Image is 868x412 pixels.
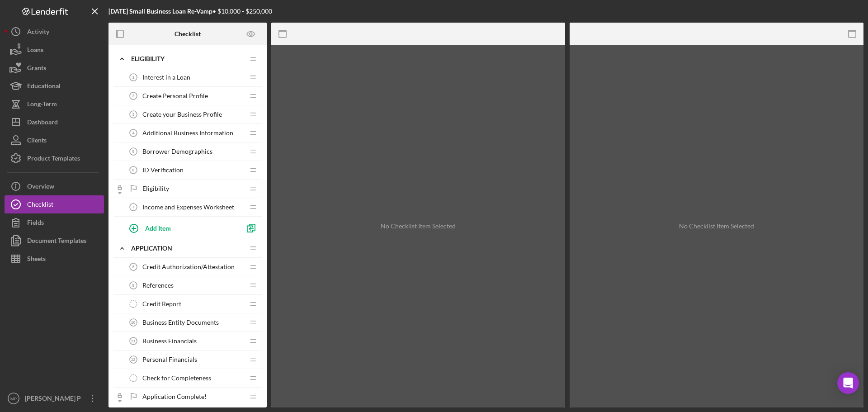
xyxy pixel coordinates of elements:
div: Product Templates [27,149,80,170]
div: Fields [27,213,44,234]
button: Dashboard [5,113,104,131]
button: Fields [5,213,104,232]
span: Check for Completeness [142,374,211,382]
tspan: 10 [131,320,136,325]
span: Create your Business Profile [142,111,222,118]
span: Business Financials [142,337,197,345]
div: No Checklist Item Selected [381,223,456,230]
button: Clients [5,131,104,149]
div: Overview [27,177,54,198]
b: Checklist [175,30,201,38]
div: Sheets [27,250,46,270]
tspan: 8 [132,265,135,269]
div: [PERSON_NAME] P [23,389,81,410]
div: Add Item [145,219,171,237]
span: Eligibility [142,185,169,192]
span: Additional Business Information [142,129,233,137]
tspan: 7 [132,205,135,209]
button: Activity [5,23,104,41]
span: Personal Financials [142,356,197,363]
button: Grants [5,59,104,77]
button: MP[PERSON_NAME] P [5,389,104,407]
button: Product Templates [5,149,104,167]
button: Add Item [122,219,240,237]
div: No Checklist Item Selected [679,223,754,230]
tspan: 9 [132,283,135,288]
div: Checklist [27,195,53,216]
button: Overview [5,177,104,195]
span: Credit Report [142,300,181,308]
div: Clients [27,131,47,152]
div: Eligibility [131,55,244,62]
span: References [142,282,174,289]
span: Business Entity Documents [142,319,219,326]
tspan: 3 [132,112,135,117]
span: Interest in a Loan [142,74,190,81]
button: Checklist [5,195,104,213]
div: Application [131,245,244,252]
button: Document Templates [5,232,104,250]
button: Preview as [241,24,261,44]
div: Educational [27,77,61,97]
span: ID Verification [142,166,184,174]
button: Educational [5,77,104,95]
div: • $10,000 - $250,000 [108,8,272,15]
span: Application Complete! [142,393,207,400]
b: [DATE] Small Business Loan Re-Vamp [108,7,212,15]
span: Credit Authorization/Attestation [142,263,235,270]
tspan: 5 [132,149,135,154]
tspan: 6 [132,168,135,172]
div: Loans [27,41,43,61]
button: Loans [5,41,104,59]
div: Long-Term [27,95,57,115]
span: Income and Expenses Worksheet [142,204,234,211]
tspan: 1 [132,75,135,80]
span: Borrower Demographics [142,148,212,155]
div: Grants [27,59,46,79]
div: Dashboard [27,113,58,133]
button: Long-Term [5,95,104,113]
button: Sheets [5,250,104,268]
tspan: 4 [132,131,135,135]
text: MP [10,396,17,401]
span: Create Personal Profile [142,92,208,99]
div: Activity [27,23,49,43]
tspan: 12 [131,357,136,362]
div: Document Templates [27,232,86,252]
div: Open Intercom Messenger [837,372,859,394]
tspan: 11 [131,339,136,343]
tspan: 2 [132,94,135,98]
